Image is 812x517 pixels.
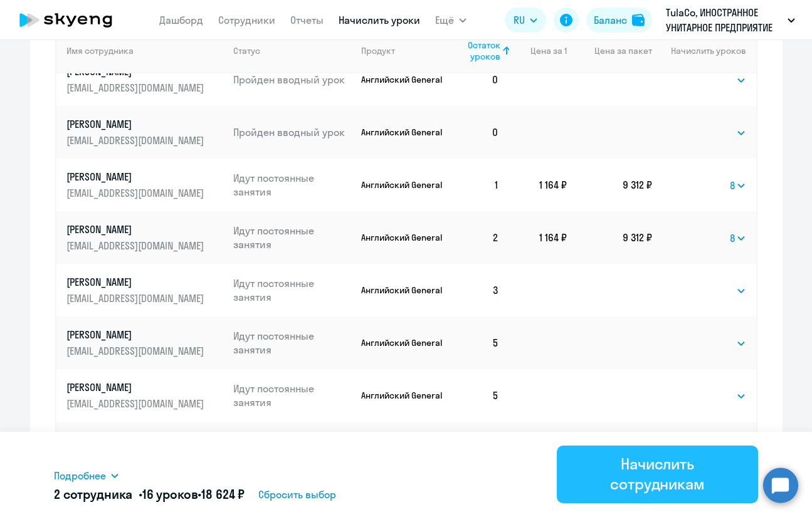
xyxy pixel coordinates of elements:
span: 16 уроков [142,486,198,502]
p: [PERSON_NAME] [66,328,207,342]
td: 9 312 ₽ [567,211,652,264]
a: [PERSON_NAME][EMAIL_ADDRESS][DOMAIN_NAME] [66,275,224,305]
p: Английский General [361,74,446,85]
p: [EMAIL_ADDRESS][DOMAIN_NAME] [66,133,207,147]
a: Начислить уроки [339,14,420,26]
button: RU [505,8,546,33]
td: 9 312 ₽ [567,159,652,211]
p: Английский General [361,232,446,243]
div: Имя сотрудника [66,45,224,56]
td: 1 164 ₽ [509,211,567,264]
p: [PERSON_NAME] [66,380,207,394]
p: [PERSON_NAME] [66,117,207,131]
p: TulaCo, ИНОСТРАННОЕ УНИТАРНОЕ ПРЕДПРИЯТИЕ ТУЛА КОНСАЛТИНГ [666,5,783,35]
p: Пройден вводный урок [233,125,351,139]
td: 1 164 ₽ [509,159,567,211]
td: 5 [446,316,510,369]
p: [EMAIL_ADDRESS][DOMAIN_NAME] [66,291,207,305]
p: [EMAIL_ADDRESS][DOMAIN_NAME] [66,186,207,200]
a: [PERSON_NAME][EMAIL_ADDRESS][DOMAIN_NAME] [66,170,224,200]
p: Английский General [361,390,446,401]
button: Начислить сотрудникам [557,446,758,503]
span: Подробнее [54,468,106,483]
a: [PERSON_NAME][EMAIL_ADDRESS][DOMAIN_NAME] [66,222,224,253]
a: [PERSON_NAME][EMAIL_ADDRESS][DOMAIN_NAME] [66,380,224,410]
p: [PERSON_NAME] [66,170,207,184]
button: TulaCo, ИНОСТРАННОЕ УНИТАРНОЕ ПРЕДПРИЯТИЕ ТУЛА КОНСАЛТИНГ [660,5,801,35]
div: Статус [233,45,260,56]
td: 1 [446,159,510,211]
td: 2 [446,211,510,264]
td: 5 [446,422,510,474]
td: 0 [446,106,510,159]
a: Отчеты [290,14,324,26]
div: Остаток уроков [456,39,510,62]
span: Сбросить выбор [258,487,336,502]
td: 0 [446,53,510,106]
p: Пройден вводный урок [233,73,351,86]
a: [PERSON_NAME][EMAIL_ADDRESS][DOMAIN_NAME] [66,65,224,95]
span: Остаток уроков [456,39,500,62]
a: [PERSON_NAME][EMAIL_ADDRESS][DOMAIN_NAME] [66,117,224,147]
p: Идут постоянные занятия [233,329,351,357]
img: balance [632,14,645,26]
div: Продукт [361,45,395,56]
p: Идут постоянные занятия [233,224,351,251]
p: [EMAIL_ADDRESS][DOMAIN_NAME] [66,239,207,253]
p: Идут постоянные занятия [233,171,351,199]
p: [EMAIL_ADDRESS][DOMAIN_NAME] [66,344,207,358]
p: Идут постоянные занятия [233,382,351,409]
td: 5 [446,369,510,422]
p: [EMAIL_ADDRESS][DOMAIN_NAME] [66,397,207,410]
p: Английский General [361,127,446,138]
a: Дашборд [159,14,203,26]
p: Английский General [361,179,446,191]
p: [PERSON_NAME] [66,222,207,236]
div: Начислить сотрудникам [574,454,741,494]
th: Цена за 1 [509,28,567,73]
div: Статус [233,45,351,56]
th: Начислить уроков [652,28,756,73]
span: Ещё [435,13,454,28]
button: Ещё [435,8,467,33]
a: Сотрудники [218,14,275,26]
span: RU [514,13,525,28]
span: 18 624 ₽ [201,486,245,502]
div: Продукт [361,45,446,56]
div: Баланс [594,13,627,28]
p: Английский General [361,337,446,348]
p: [EMAIL_ADDRESS][DOMAIN_NAME] [66,81,207,95]
p: Английский General [361,285,446,296]
th: Цена за пакет [567,28,652,73]
button: Балансbalance [586,8,652,33]
h5: 2 сотрудника • • [54,486,245,503]
a: [PERSON_NAME][EMAIL_ADDRESS][DOMAIN_NAME] [66,328,224,358]
div: Имя сотрудника [66,45,134,56]
td: 3 [446,264,510,316]
p: [PERSON_NAME] [66,275,207,289]
p: Идут постоянные занятия [233,276,351,304]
